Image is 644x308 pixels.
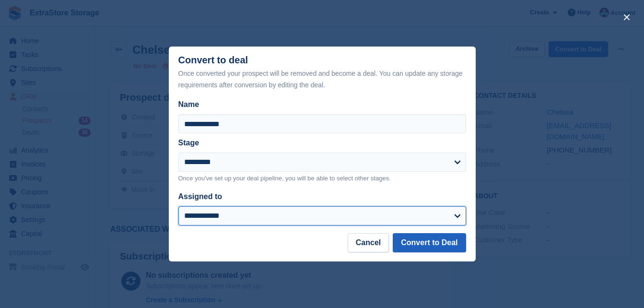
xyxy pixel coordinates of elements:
button: Convert to Deal [393,233,466,252]
label: Name [178,99,466,110]
button: close [619,10,634,25]
p: Once you've set up your deal pipeline, you will be able to select other stages. [178,174,466,183]
div: Once converted your prospect will be removed and become a deal. You can update any storage requir... [178,68,466,91]
label: Assigned to [178,192,222,201]
div: Convert to deal [178,55,466,91]
label: Stage [178,139,199,147]
button: Cancel [348,233,389,252]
